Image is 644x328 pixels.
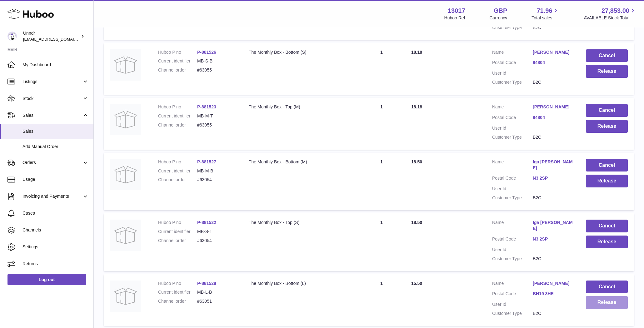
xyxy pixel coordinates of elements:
dt: Customer Type [492,311,533,316]
dd: MB-L-B [197,289,236,295]
dt: Name [492,159,533,172]
a: [PERSON_NAME] [533,281,573,286]
img: no-photo.jpg [110,281,141,312]
dd: MB-S-T [197,229,236,235]
div: The Monthly Box - Bottom (L) [249,281,352,286]
dd: B2C [533,256,573,262]
dd: MB-M-T [197,113,236,119]
span: Returns [22,261,89,267]
dt: Postal Code [492,175,533,183]
dd: #63054 [197,238,236,244]
a: N3 2SP [533,236,573,242]
dt: Channel order [158,67,197,73]
dt: Customer Type [492,195,533,201]
dt: User Id [492,125,533,131]
a: BH19 3HE [533,291,573,297]
div: The Monthly Box - Bottom (S) [249,49,352,55]
dt: Customer Type [492,256,533,262]
button: Cancel [586,49,628,62]
dd: #63055 [197,122,236,128]
a: Log out [7,274,86,285]
dt: Name [492,220,533,233]
a: [PERSON_NAME] [533,49,573,55]
a: P-881527 [197,159,216,164]
span: Settings [22,244,89,250]
a: P-881522 [197,220,216,225]
img: no-photo.jpg [110,220,141,251]
dt: Name [492,104,533,112]
img: no-photo.jpg [110,49,141,81]
dt: Huboo P no [158,220,197,226]
dd: B2C [533,79,573,85]
span: Total sales [532,15,559,21]
div: Currency [490,15,507,21]
dt: Current identifier [158,58,197,64]
dt: User Id [492,301,533,307]
td: 1 [358,213,405,271]
a: Iga [PERSON_NAME] [533,159,573,171]
button: Cancel [586,159,628,172]
strong: GBP [494,7,507,15]
span: Invoicing and Payments [22,193,82,199]
dd: #63055 [197,67,236,73]
button: Cancel [586,104,628,117]
dt: Huboo P no [158,159,197,165]
span: 18.50 [411,159,422,164]
td: 1 [358,98,405,150]
a: 94804 [533,115,573,121]
td: 1 [358,153,405,210]
dt: Customer Type [492,134,533,140]
span: Stock [22,96,82,102]
dt: Channel order [158,122,197,128]
span: Listings [22,79,82,85]
span: AVAILABLE Stock Total [584,15,637,21]
span: Sales [22,128,89,134]
dt: Current identifier [158,113,197,119]
div: Unndr [23,30,79,42]
dd: B2C [533,195,573,201]
dd: B2C [533,311,573,316]
a: 27,853.00 AVAILABLE Stock Total [584,7,637,21]
span: Channels [22,227,89,233]
a: P-881526 [197,50,216,55]
a: Iga [PERSON_NAME] [533,220,573,231]
dt: User Id [492,247,533,253]
td: 1 [358,43,405,95]
a: P-881523 [197,104,216,109]
dd: B2C [533,134,573,140]
dt: Channel order [158,238,197,244]
button: Release [586,175,628,187]
dt: Channel order [158,177,197,183]
dt: Huboo P no [158,104,197,110]
span: Orders [22,160,82,166]
span: 27,853.00 [602,7,629,15]
span: Add Manual Order [22,144,89,150]
a: 71.96 Total sales [532,7,559,21]
span: My Dashboard [22,62,89,68]
button: Cancel [586,220,628,232]
dt: Postal Code [492,115,533,122]
dd: MB-M-B [197,168,236,174]
dt: Postal Code [492,60,533,67]
dd: #63054 [197,177,236,183]
span: 18.50 [411,220,422,225]
td: 1 [358,274,405,326]
dt: Name [492,49,533,57]
span: 18.18 [411,104,422,109]
img: no-photo.jpg [110,104,141,135]
dd: #63051 [197,298,236,304]
dt: Customer Type [492,79,533,85]
span: 15.50 [411,281,422,286]
dt: Huboo P no [158,281,197,286]
span: [EMAIL_ADDRESS][DOMAIN_NAME] [23,37,92,42]
button: Release [586,296,628,309]
dt: Customer Type [492,25,533,31]
span: Usage [22,176,89,182]
span: Cases [22,210,89,216]
dt: Huboo P no [158,49,197,55]
a: 94804 [533,60,573,66]
strong: 13017 [448,7,465,15]
dt: Current identifier [158,168,197,174]
button: Release [586,120,628,133]
a: N3 2SP [533,175,573,181]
